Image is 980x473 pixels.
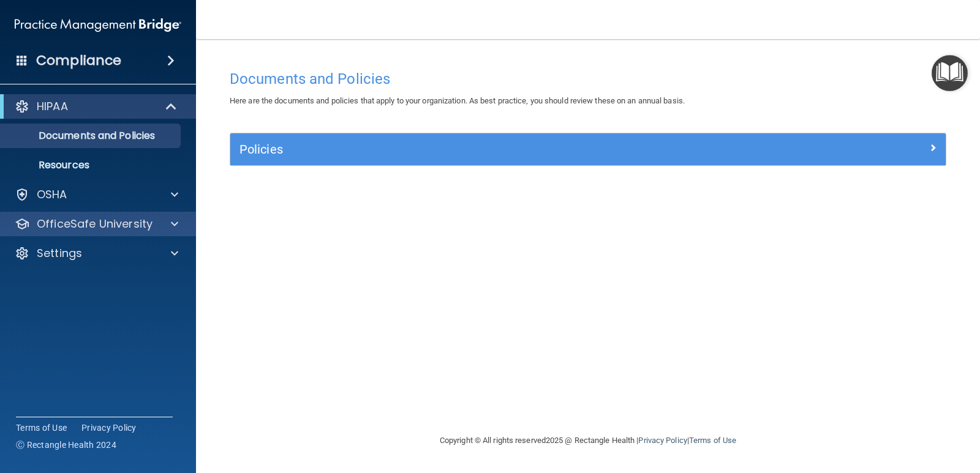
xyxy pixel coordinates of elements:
a: Terms of Use [689,436,736,445]
a: Privacy Policy [81,422,137,434]
a: HIPAA [15,99,178,114]
button: Open Resource Center [932,55,968,91]
h4: Compliance [36,52,121,69]
div: Copyright © All rights reserved 2025 @ Rectangle Health | | [364,421,812,460]
p: Settings [37,246,82,261]
p: HIPAA [37,99,68,114]
a: Privacy Policy [638,436,687,445]
img: PMB logo [15,13,181,37]
a: OfficeSafe University [15,217,178,231]
a: OSHA [15,187,178,202]
h5: Policies [239,143,758,156]
p: OSHA [37,187,67,202]
p: OfficeSafe University [37,217,153,231]
span: Ⓒ Rectangle Health 2024 [16,439,116,451]
a: Policies [239,140,937,159]
p: Documents and Policies [8,130,175,142]
a: Terms of Use [16,422,67,434]
p: Resources [8,159,175,171]
h4: Documents and Policies [230,71,946,87]
span: Here are the documents and policies that apply to your organization. As best practice, you should... [230,96,685,105]
a: Settings [15,246,178,261]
